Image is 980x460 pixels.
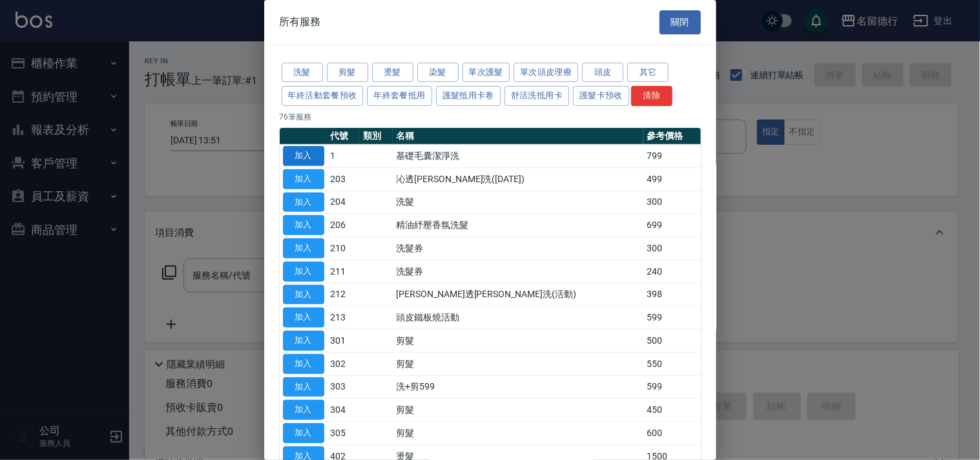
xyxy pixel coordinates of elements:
[328,399,360,422] td: 304
[643,375,700,399] td: 599
[393,306,643,329] td: 頭皮鐵板燒活動
[643,329,700,353] td: 500
[328,422,360,445] td: 305
[328,329,360,353] td: 301
[283,262,324,282] button: 加入
[283,146,324,166] button: 加入
[283,193,324,213] button: 加入
[393,237,643,260] td: 洗髮券
[643,167,700,191] td: 499
[328,352,360,375] td: 302
[283,238,324,258] button: 加入
[573,86,629,106] button: 護髮卡預收
[283,354,324,374] button: 加入
[393,283,643,306] td: [PERSON_NAME]透[PERSON_NAME]洗(活動)
[328,237,360,260] td: 210
[582,63,623,83] button: 頭皮
[393,422,643,445] td: 剪髮
[283,377,324,397] button: 加入
[643,145,700,168] td: 799
[660,10,701,34] button: 關閉
[643,214,700,237] td: 699
[283,215,324,235] button: 加入
[393,167,643,191] td: 沁透[PERSON_NAME]洗([DATE])
[514,63,578,83] button: 單次頭皮理療
[643,352,700,375] td: 550
[282,86,364,106] button: 年終活動套餐預收
[328,167,360,191] td: 203
[393,329,643,353] td: 剪髮
[328,191,360,214] td: 204
[328,260,360,283] td: 211
[283,285,324,305] button: 加入
[393,375,643,399] td: 洗+剪599
[643,399,700,422] td: 450
[328,128,360,145] th: 代號
[643,237,700,260] td: 300
[417,63,459,83] button: 染髮
[463,63,510,83] button: 單次護髮
[283,169,324,189] button: 加入
[643,306,700,329] td: 599
[328,145,360,168] td: 1
[280,16,321,28] span: 所有服務
[393,145,643,168] td: 基礎毛囊潔淨洗
[393,399,643,422] td: 剪髮
[505,86,569,106] button: 舒活洗抵用卡
[393,214,643,237] td: 精油紓壓香氛洗髮
[372,63,413,83] button: 燙髮
[393,191,643,214] td: 洗髮
[328,375,360,399] td: 303
[360,128,393,145] th: 類別
[643,260,700,283] td: 240
[643,283,700,306] td: 398
[282,63,323,83] button: 洗髮
[393,352,643,375] td: 剪髮
[367,86,432,106] button: 年終套餐抵用
[393,260,643,283] td: 洗髮券
[643,128,700,145] th: 參考價格
[328,283,360,306] td: 212
[283,331,324,351] button: 加入
[436,86,501,106] button: 護髮抵用卡卷
[283,423,324,443] button: 加入
[280,111,701,123] p: 76 筆服務
[627,63,669,83] button: 其它
[328,306,360,329] td: 213
[643,191,700,214] td: 300
[631,86,672,106] button: 清除
[283,400,324,420] button: 加入
[327,63,368,83] button: 剪髮
[643,422,700,445] td: 600
[283,308,324,328] button: 加入
[393,128,643,145] th: 名稱
[328,214,360,237] td: 206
